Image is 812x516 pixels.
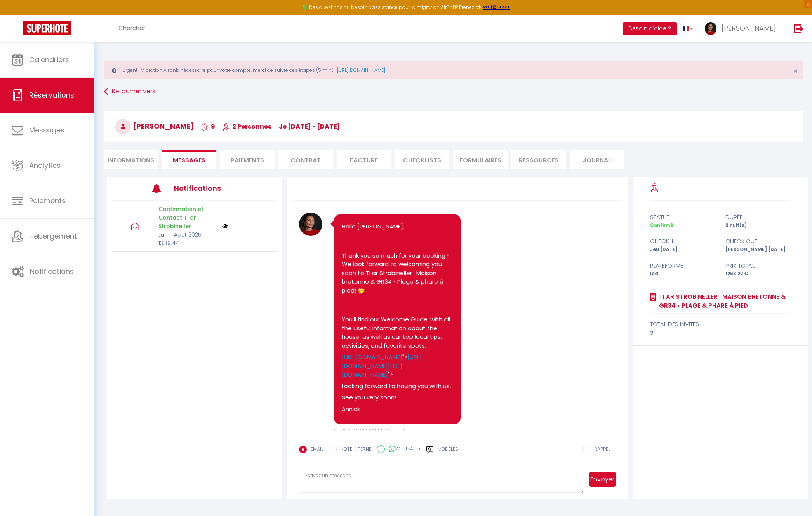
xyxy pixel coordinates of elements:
a: Retourner vers [104,85,803,99]
span: Notifications [30,267,74,276]
li: FORMULAIRES [453,150,508,169]
span: 9 [201,122,215,131]
p: Lun 11 Août 2025 13:39:44 [158,230,217,248]
li: CHECKLISTS [395,150,449,169]
img: 1743532188402.jpg [299,213,322,236]
span: je [DATE] - [DATE] [279,122,340,131]
li: Contrat [278,150,333,169]
div: 1263.22 € [720,270,796,277]
button: Close [793,68,798,75]
div: 2 [650,329,790,338]
a: [URL][DOMAIN_NAME] [337,67,385,73]
p: Confirmation et Contact Ti ar Strobineller [158,205,217,230]
a: [URL][DOMAIN_NAME] [342,362,402,379]
div: [PERSON_NAME] [DATE] [720,246,796,253]
a: ... [PERSON_NAME] [699,15,786,42]
label: NOTE INTERNE [337,446,371,454]
span: Chercher [118,24,145,32]
p: You'll find our Welcome Guide, with all the useful information about the house, as well as our to... [342,315,453,350]
li: Journal [570,150,624,169]
div: statut [645,213,720,222]
span: [PERSON_NAME] [115,121,194,131]
a: >>> ICI <<<< [483,4,510,10]
span: Lun 11 Août 2025 13:39:46 - mail [334,428,405,434]
p: "> "> [342,353,453,379]
span: Hébergement [29,231,77,241]
div: Urgent : Migration Airbnb nécessaire pour votre compte, merci de suivre ces étapes (5 min) - [104,61,803,79]
div: 9 nuit(s) [720,222,796,229]
span: Messages [173,156,205,165]
span: Réservations [29,90,74,100]
label: WhatsApp [385,445,420,454]
div: durée [720,213,796,222]
p: Hello [PERSON_NAME], [342,222,453,231]
div: Prix total [720,261,796,270]
span: [PERSON_NAME] [722,23,776,33]
p: Thank you so much for your booking ! We look forward to welcoming you soon to Ti ar Strobineller ... [342,251,453,295]
span: Confirmé [650,222,673,228]
li: Ressources [511,150,566,169]
a: Ti ar Strobineller · Maison bretonne & GR34 • Plage & phare à pied [656,292,790,310]
li: Paiements [220,150,275,169]
button: Besoin d'aide ? [623,22,677,35]
span: Calendriers [29,55,69,64]
p: Annick [342,405,453,414]
label: RAPPEL [590,446,610,454]
span: 2 Personnes [223,122,271,131]
a: Chercher [113,15,151,42]
div: Jeu [DATE] [645,246,720,253]
img: NO IMAGE [222,223,228,229]
img: Super Booking [23,21,71,35]
h3: Notifications [174,180,243,197]
li: Informations [104,150,158,169]
p: See you very soon! [342,393,453,402]
label: Modèles [438,446,458,459]
span: Paiements [29,196,66,206]
p: Looking forward to having you with us, [342,382,453,391]
div: check in [645,237,720,246]
label: EMAIL [307,446,323,454]
li: Facture [337,150,391,169]
span: × [793,66,798,76]
button: Envoyer [589,472,616,487]
span: Analytics [29,160,61,170]
div: Ical [645,270,720,277]
div: Plateforme [645,261,720,270]
img: ... [705,22,716,35]
div: total des invités [650,319,790,329]
div: check out [720,237,796,246]
a: [URL][DOMAIN_NAME] [342,353,422,370]
span: Messages [29,125,64,135]
img: logout [794,24,803,33]
a: [URL][DOMAIN_NAME] [342,353,402,361]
